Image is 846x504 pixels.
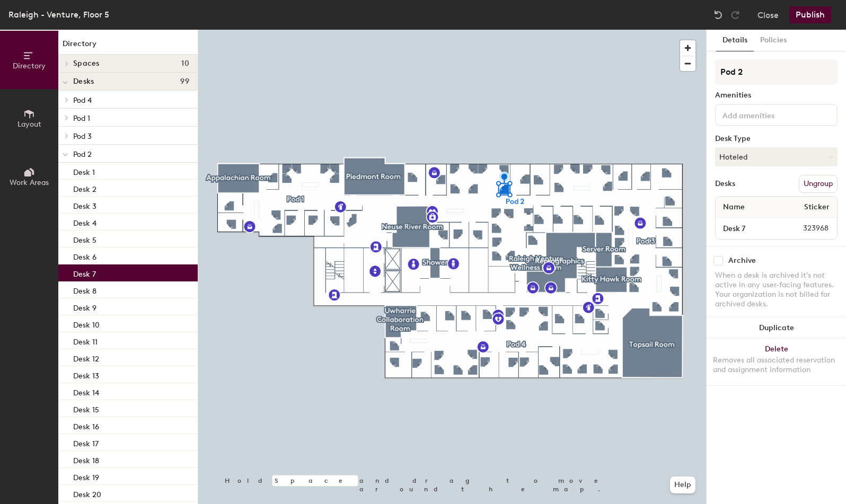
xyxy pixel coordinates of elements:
p: Desk 12 [73,351,99,364]
button: Duplicate [707,317,846,339]
p: Desk 9 [73,300,96,313]
p: Desk 18 [73,453,99,465]
button: Publish [789,6,831,23]
p: Desk 15 [73,402,99,414]
h1: Directory [58,38,198,55]
span: Sticker [799,198,835,217]
span: 10 [181,59,189,68]
span: Work Areas [10,178,49,187]
img: Redo [730,10,741,20]
span: Layout [17,120,41,129]
p: Desk 19 [73,470,99,482]
span: Spaces [73,59,100,68]
input: Unnamed desk [718,221,778,236]
p: Desk 5 [73,233,96,245]
div: Raleigh - Venture, Floor 5 [8,8,109,21]
p: Desk 17 [73,436,99,448]
span: Pod 4 [73,96,92,105]
span: Pod 1 [73,114,90,123]
p: Desk 10 [73,317,100,330]
p: Desk 3 [73,199,96,211]
span: Desks [73,77,94,86]
span: 323968 [778,223,835,234]
div: Archive [728,257,756,265]
p: Desk 13 [73,368,99,381]
p: Desk 4 [73,216,96,228]
button: Policies [754,30,793,51]
button: Hoteled [715,147,838,166]
button: Help [670,476,695,493]
p: Desk 7 [73,267,96,279]
span: Pod 2 [73,150,92,159]
p: Desk 1 [73,165,95,177]
span: Pod 3 [73,132,92,141]
p: Desk 16 [73,419,99,431]
p: Desk 20 [73,487,101,499]
span: Name [718,198,750,217]
button: Details [716,30,754,51]
div: Amenities [715,91,838,100]
span: Directory [13,61,46,70]
div: Removes all associated reservation and assignment information [713,356,840,375]
p: Desk 6 [73,250,96,262]
div: Desks [715,180,735,188]
input: Add amenities [720,108,816,121]
img: Undo [713,10,724,20]
p: Desk 8 [73,284,96,296]
p: Desk 11 [73,334,98,347]
button: Close [757,6,779,23]
p: Desk 2 [73,182,96,194]
div: Desk Type [715,135,838,143]
span: 99 [180,77,189,86]
div: When a desk is archived it's not active in any user-facing features. Your organization is not bil... [715,271,838,309]
button: Ungroup [799,175,838,193]
p: Desk 14 [73,385,99,397]
button: DeleteRemoves all associated reservation and assignment information [707,339,846,385]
